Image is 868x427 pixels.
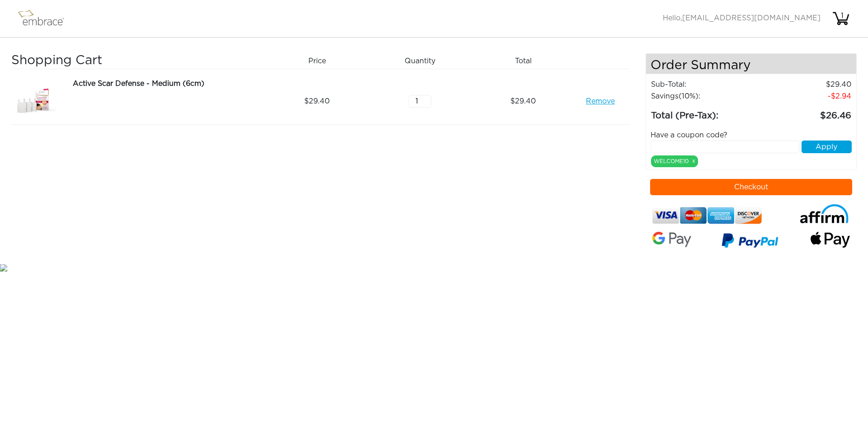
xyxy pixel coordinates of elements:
[682,14,821,22] span: [EMAIL_ADDRESS][DOMAIN_NAME]
[650,179,853,195] button: Checkout
[761,90,852,102] td: 2.94
[652,204,762,227] img: credit-cards.png
[651,90,761,102] td: Savings :
[586,96,615,107] a: Remove
[269,53,372,69] div: Price
[11,53,262,69] h3: Shopping Cart
[73,78,262,89] div: Active Scar Defense - Medium (6cm)
[644,130,859,141] div: Have a coupon code?
[833,10,851,21] div: 1
[652,232,692,247] img: Google-Pay-Logo.svg
[304,96,330,107] span: 29.40
[679,93,698,100] span: (10%)
[510,96,536,107] span: 29.40
[799,204,850,224] img: affirm-logo.svg
[646,54,857,74] h4: Order Summary
[16,7,75,30] img: logo.png
[832,14,850,22] a: 1
[761,102,852,123] td: 26.46
[811,232,850,248] img: fullApplePay.png
[651,102,761,123] td: Total (Pre-Tax):
[11,78,57,124] img: 3dae449a-8dcd-11e7-960f-02e45ca4b85b.jpeg
[692,157,695,165] a: x
[761,79,852,90] td: 29.40
[663,14,821,22] span: Hello,
[405,56,435,66] span: Quantity
[475,53,578,69] div: Total
[722,230,778,253] img: paypal-v3.png
[651,79,761,90] td: Sub-Total:
[832,9,850,28] img: cart
[802,141,852,153] button: Apply
[651,155,698,167] div: WELCOME10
